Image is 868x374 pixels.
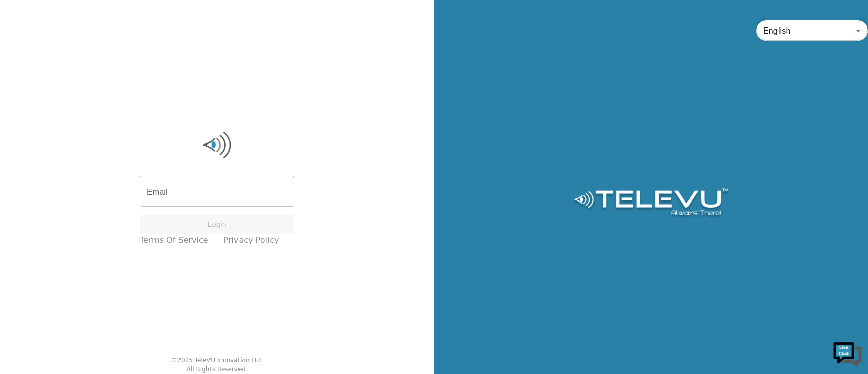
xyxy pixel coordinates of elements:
[224,234,279,246] a: Privacy Policy
[572,188,730,219] img: Logo
[187,365,248,374] div: All Rights Reserved.
[832,338,863,369] img: Chat Widget
[140,234,208,246] a: Terms of Service
[756,16,868,45] div: English
[140,130,294,160] img: Logo
[171,356,263,365] div: © 2025 TeleVU Innovation Ltd.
